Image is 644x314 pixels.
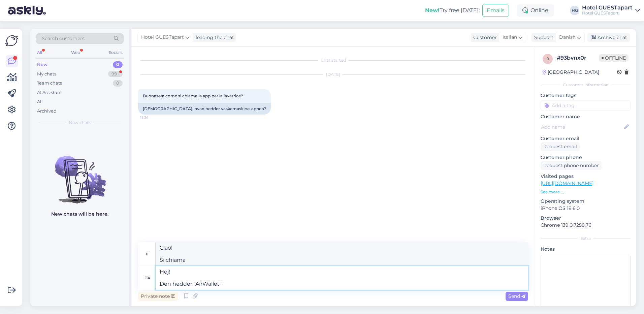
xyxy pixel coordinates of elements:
a: [URL][DOMAIN_NAME] [541,180,593,186]
span: 15:34 [140,115,165,120]
div: Request email [541,142,580,151]
div: 0 [113,80,123,87]
div: 99+ [108,71,123,77]
span: Hotel GUESTapart [141,34,184,41]
div: Online [517,4,554,17]
div: Team chats [37,80,62,87]
a: Hotel GUESTapartHotel GUESTapart [582,5,640,16]
div: Customer information [541,82,631,88]
div: Chat started [138,57,528,63]
div: Hotel GUESTapart [582,10,633,16]
p: New chats will be here. [51,211,108,218]
p: Customer email [541,135,631,142]
div: da [144,272,150,284]
textarea: Ciao! Si chiama [156,242,528,266]
div: Hotel GUESTapart [582,5,633,10]
span: Italian [503,34,517,41]
img: No chats [30,144,129,205]
div: [DATE] [138,71,528,77]
div: Extra [541,235,631,242]
p: Customer tags [541,92,631,99]
div: Archive chat [587,33,630,42]
input: Add name [541,123,623,131]
span: Buonasera come si chiama la app per la lavatrice? [143,93,243,98]
div: 0 [113,61,123,68]
span: 9 [547,56,549,61]
input: Add a tag [541,100,631,111]
div: All [37,98,43,105]
div: Archived [37,108,57,115]
div: Try free [DATE]: [425,6,480,14]
p: See more ... [541,189,631,195]
div: Socials [107,48,124,57]
span: Search customers [42,35,85,42]
div: it [146,248,149,260]
p: Customer phone [541,154,631,161]
div: # 93bvnx0r [557,54,599,62]
div: HG [570,6,579,15]
span: Offline [599,54,629,62]
textarea: Hej! Den hedder "AirWallet" [156,266,528,290]
div: AI Assistant [37,89,62,96]
div: leading the chat [193,34,234,41]
p: iPhone OS 18.6.0 [541,205,631,212]
div: My chats [37,71,56,77]
div: [GEOGRAPHIC_DATA] [543,69,599,76]
p: Visited pages [541,173,631,180]
div: Request phone number [541,161,602,170]
button: Emails [482,4,509,17]
span: New chats [69,120,91,126]
div: Private note [138,292,178,301]
span: Send [508,293,525,299]
p: Operating system [541,198,631,205]
div: Customer [471,34,497,41]
div: New [37,61,47,68]
span: Danish [559,34,576,41]
p: Browser [541,215,631,222]
div: Support [532,34,553,41]
div: Web [70,48,82,57]
p: Customer name [541,113,631,120]
b: New! [425,7,440,13]
p: Notes [541,246,631,253]
img: Askly Logo [5,34,18,47]
div: All [36,48,43,57]
p: Chrome 139.0.7258.76 [541,222,631,229]
div: [DEMOGRAPHIC_DATA], hvad hedder vaskemaskine-appen? [138,103,271,115]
